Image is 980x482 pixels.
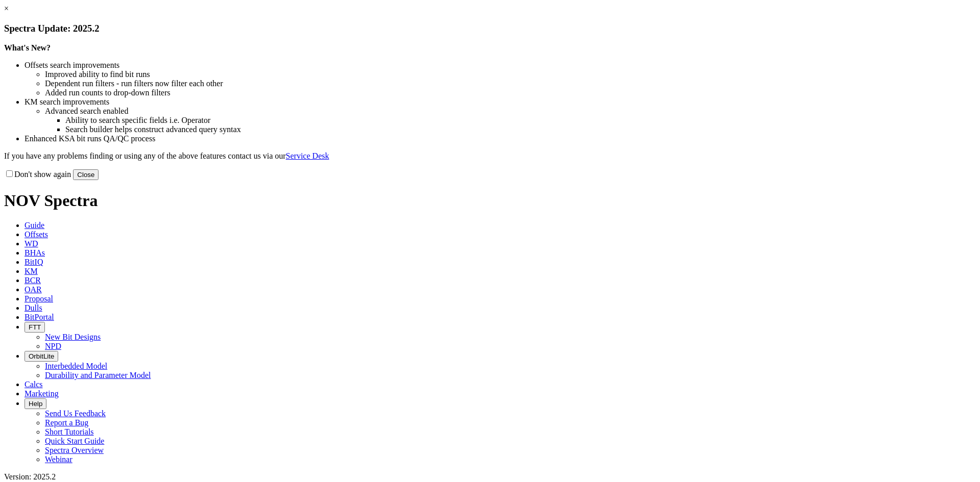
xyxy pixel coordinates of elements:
span: Offsets [24,230,48,239]
li: Advanced search enabled [45,107,976,116]
a: Quick Start Guide [45,437,104,445]
h1: NOV Spectra [4,191,976,210]
span: Guide [24,221,44,230]
a: Durability and Parameter Model [45,371,151,379]
li: Search builder helps construct advanced query syntax [65,125,976,134]
p: If you have any problems finding or using any of the above features contact us via our [4,151,976,161]
span: Proposal [24,294,53,303]
span: WD [24,239,38,248]
div: Version: 2025.2 [4,472,976,481]
span: Help [29,400,42,408]
h3: Spectra Update: 2025.2 [4,23,976,34]
li: Improved ability to find bit runs [45,70,976,79]
a: Short Tutorials [45,427,94,436]
a: Report a Bug [45,418,88,427]
a: Webinar [45,455,72,464]
a: NPD [45,342,61,350]
span: Calcs [24,380,43,389]
span: BitIQ [24,258,43,266]
a: × [4,4,9,13]
span: BCR [24,276,41,285]
a: Spectra Overview [45,446,104,454]
li: Added run counts to drop-down filters [45,88,976,97]
span: Marketing [24,389,59,398]
li: Offsets search improvements [24,61,976,70]
button: Close [73,169,99,180]
a: Send Us Feedback [45,409,106,418]
span: KM [24,267,38,275]
span: Dulls [24,303,42,312]
label: Don't show again [4,170,71,179]
li: Ability to search specific fields i.e. Operator [65,116,976,125]
a: New Bit Designs [45,333,101,341]
span: OrbitLite [29,352,54,360]
span: BitPortal [24,313,54,321]
span: OAR [24,285,42,294]
input: Don't show again [6,170,13,177]
a: Interbedded Model [45,362,107,370]
li: Dependent run filters - run filters now filter each other [45,79,976,88]
a: Service Desk [286,151,329,160]
li: Enhanced KSA bit runs QA/QC process [24,134,976,143]
span: BHAs [24,248,45,257]
span: FTT [29,323,41,331]
li: KM search improvements [24,97,976,107]
strong: What's New? [4,43,51,52]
